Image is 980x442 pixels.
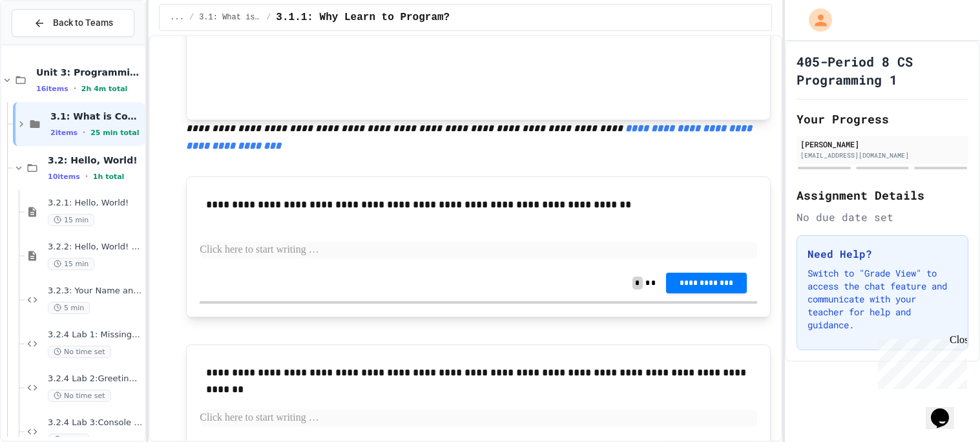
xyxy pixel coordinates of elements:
span: 1h total [93,173,125,181]
h2: Assignment Details [797,186,968,204]
span: 3.1: What is Code? [50,111,142,122]
span: 25 min total [90,129,139,137]
span: 3.2.4 Lab 2:Greeting Card Creator [48,374,142,384]
span: 15 min [48,258,94,270]
span: 3.1: What is Code? [199,12,261,23]
span: 3.2.3: Your Name and Favorite Movie [48,286,142,297]
span: 15 min [48,214,94,226]
div: No due date set [797,209,968,225]
span: 2h 4m total [81,85,128,93]
span: • [74,83,76,94]
span: / [266,12,271,23]
iframe: chat widget [873,334,967,389]
span: 5 min [48,302,90,314]
div: My Account [795,5,835,35]
div: [PERSON_NAME] [800,138,964,150]
span: ... [170,12,184,23]
span: 3.1.1: Why Learn to Program? [276,10,450,25]
div: [EMAIL_ADDRESS][DOMAIN_NAME] [800,151,964,160]
button: Back to Teams [12,9,134,37]
span: Back to Teams [53,16,113,30]
span: No time set [48,390,111,402]
span: 3.2.1: Hello, World! [48,198,142,209]
span: 3.2.4 Lab 1: Missing Quote Marks [48,330,142,341]
span: 16 items [36,85,68,93]
span: • [83,127,85,138]
div: Chat with us now!Close [5,5,89,82]
span: Unit 3: Programming Fundamentals [36,67,142,78]
span: 3.2.4 Lab 3:Console Display Fix [48,417,142,428]
iframe: chat widget [926,390,967,429]
span: No time set [48,346,111,358]
span: 10 items [48,173,80,181]
span: 3.2: Hello, World! [48,154,142,166]
span: 3.2.2: Hello, World! - Review [48,242,142,253]
span: • [85,171,88,182]
h1: 405-Period 8 CS Programming 1 [797,52,968,89]
span: 2 items [50,129,78,137]
span: / [189,12,194,23]
h2: Your Progress [797,110,968,128]
p: Switch to "Grade View" to access the chat feature and communicate with your teacher for help and ... [808,267,957,331]
h3: Need Help? [808,246,957,262]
